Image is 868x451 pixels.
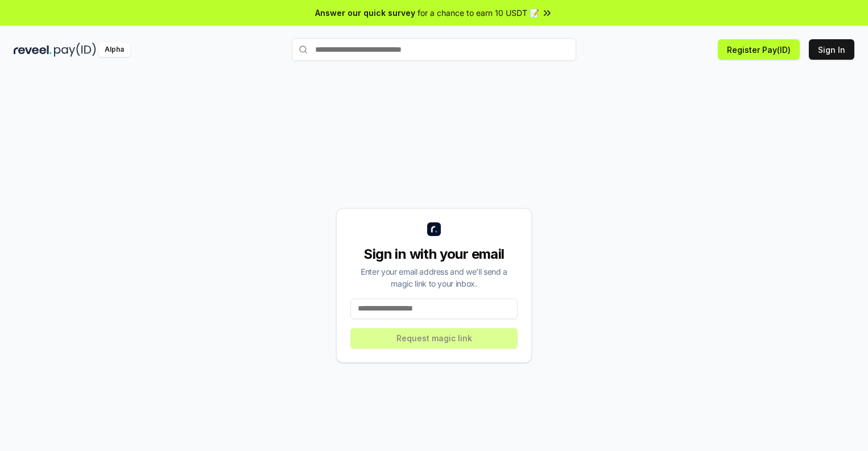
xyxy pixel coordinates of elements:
button: Sign In [809,39,854,60]
div: Sign in with your email [350,245,518,263]
button: Register Pay(ID) [718,39,800,60]
span: for a chance to earn 10 USDT 📝 [418,7,539,19]
img: logo_small [427,222,441,236]
div: Enter your email address and we’ll send a magic link to your inbox. [350,266,518,289]
div: Alpha [98,43,130,57]
span: Answer our quick survey [315,7,415,19]
img: pay_id [54,43,96,57]
img: reveel_dark [14,43,52,57]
